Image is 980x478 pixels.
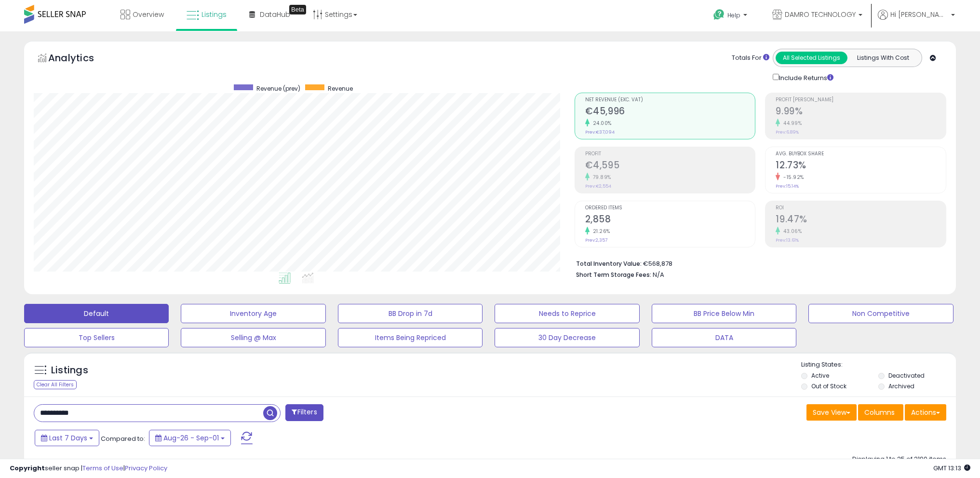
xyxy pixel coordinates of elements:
span: Profit [PERSON_NAME] [776,97,946,103]
small: 43.06% [780,228,802,235]
div: Totals For [732,54,769,63]
button: Inventory Age [181,304,325,323]
span: Help [727,11,740,19]
span: Net Revenue (Exc. VAT) [585,97,755,103]
span: DataHub [260,10,290,19]
button: All Selected Listings [776,52,847,64]
button: Last 7 Days [35,430,99,446]
button: DATA [652,328,796,347]
h5: Analytics [48,51,113,67]
button: BB Drop in 7d [338,304,483,323]
h2: €45,996 [585,106,755,119]
small: Prev: €37,094 [585,129,615,135]
button: Top Sellers [24,328,169,347]
span: DAMRO TECHNOLOGY [785,10,856,19]
span: Columns [864,408,895,417]
button: Filters [285,404,323,421]
small: 44.99% [780,120,802,127]
span: Listings [201,10,227,19]
h2: 12.73% [776,160,946,173]
div: Tooltip anchor [289,5,306,14]
label: Out of Stock [811,382,846,390]
button: Needs to Reprice [495,304,639,323]
button: BB Price Below Min [652,304,796,323]
h2: 19.47% [776,214,946,227]
div: Displaying 1 to 25 of 2190 items [852,455,946,464]
span: ROI [776,205,946,211]
small: Prev: 13.61% [776,237,799,243]
label: Archived [888,382,914,390]
label: Deactivated [888,371,925,380]
small: Prev: 15.14% [776,183,799,189]
h2: €4,595 [585,160,755,173]
label: Active [811,371,829,380]
span: N/A [653,270,664,279]
button: Items Being Repriced [338,328,483,347]
button: Selling @ Max [181,328,325,347]
span: 2025-09-9 13:13 GMT [933,464,970,473]
h5: Listings [51,364,88,377]
span: Revenue (prev) [256,84,300,93]
div: Clear All Filters [34,380,77,389]
span: Aug-26 - Sep-01 [163,433,219,443]
span: Hi [PERSON_NAME] [890,10,948,19]
span: Profit [585,151,755,157]
span: Overview [133,10,164,19]
a: Hi [PERSON_NAME] [878,10,955,31]
a: Privacy Policy [125,464,167,473]
button: Save View [806,404,857,421]
small: -15.92% [780,174,804,181]
span: Compared to: [101,434,145,443]
a: Terms of Use [82,464,123,473]
span: Ordered Items [585,205,755,211]
small: Prev: 2,357 [585,237,607,243]
button: Actions [905,404,946,421]
span: Revenue [328,84,353,93]
span: Last 7 Days [49,433,87,443]
small: Prev: 6.89% [776,129,799,135]
h2: 9.99% [776,106,946,119]
div: Include Returns [765,72,845,83]
small: 24.00% [590,120,612,127]
i: Get Help [713,9,725,21]
strong: Copyright [10,464,45,473]
small: Prev: €2,554 [585,183,611,189]
small: 79.89% [590,174,611,181]
button: 30 Day Decrease [495,328,639,347]
b: Total Inventory Value: [576,259,642,268]
button: Listings With Cost [847,52,919,64]
span: Avg. Buybox Share [776,151,946,157]
p: Listing States: [801,360,956,369]
h2: 2,858 [585,214,755,227]
div: seller snap | | [10,464,167,473]
li: €568,878 [576,257,939,269]
small: 21.26% [590,228,610,235]
button: Columns [858,404,903,421]
button: Non Competitive [808,304,953,323]
a: Help [706,1,757,31]
button: Aug-26 - Sep-01 [149,430,231,446]
b: Short Term Storage Fees: [576,271,651,279]
button: Default [24,304,169,323]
